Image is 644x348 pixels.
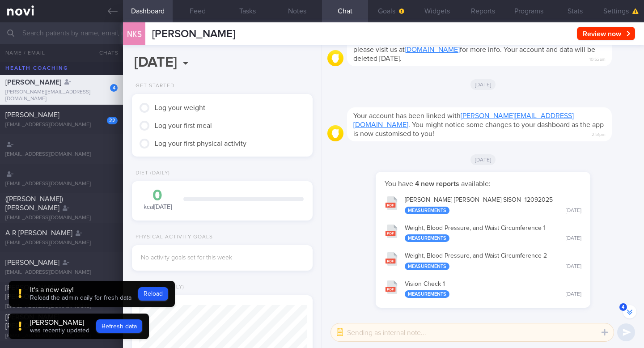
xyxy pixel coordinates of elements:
[405,46,460,53] a: [DOMAIN_NAME]
[470,79,496,90] span: [DATE]
[405,234,449,242] div: Measurements
[592,129,606,138] span: 2:51pm
[141,254,304,262] div: No activity goals set for this week
[380,246,586,275] button: Weight, Blood Pressure, and Waist Circumference 2 Measurements [DATE]
[566,208,581,214] div: [DATE]
[470,154,496,165] span: [DATE]
[5,79,61,86] span: [PERSON_NAME]
[5,195,63,212] span: ([PERSON_NAME]) [PERSON_NAME]
[353,112,604,137] span: Your account has been linked with . You might notice some changes to your dashboard as the app is...
[5,151,118,158] div: [EMAIL_ADDRESS][DOMAIN_NAME]
[5,333,118,340] div: [EMAIL_ADDRESS][DOMAIN_NAME]
[405,290,449,298] div: Measurements
[30,285,131,294] div: It's a new day!
[5,259,59,266] span: [PERSON_NAME]
[141,188,174,212] div: kcal [DATE]
[405,280,581,298] div: Vision Check 1
[566,263,581,270] div: [DATE]
[353,37,595,62] span: Otherwise, do note that is only for patients of [GEOGRAPHIC_DATA] – please visit us at for more i...
[5,229,72,237] span: A R [PERSON_NAME]
[619,303,627,311] span: 4
[110,84,118,92] div: 4
[380,191,586,219] button: [PERSON_NAME] [PERSON_NAME] SISON_12092025 Measurements [DATE]
[132,170,170,177] div: Diet (Daily)
[380,275,586,303] button: Vision Check 1 Measurements [DATE]
[405,207,449,214] div: Measurements
[413,180,461,187] strong: 4 new reports
[5,215,118,221] div: [EMAIL_ADDRESS][DOMAIN_NAME]
[5,181,118,187] div: [EMAIL_ADDRESS][DOMAIN_NAME]
[405,196,581,214] div: [PERSON_NAME] [PERSON_NAME] SISON_ 12092025
[5,269,118,276] div: [EMAIL_ADDRESS][DOMAIN_NAME]
[30,327,89,334] span: was recently updated
[623,305,636,318] button: 4
[566,235,581,242] div: [DATE]
[152,29,235,39] span: [PERSON_NAME]
[385,179,581,188] p: You have available:
[107,117,118,124] div: 22
[589,54,606,63] span: 10:52am
[566,291,581,298] div: [DATE]
[5,89,118,102] div: [PERSON_NAME][EMAIL_ADDRESS][DOMAIN_NAME]
[405,252,581,270] div: Weight, Blood Pressure, and Waist Circumference 2
[5,122,118,128] div: [EMAIL_ADDRESS][DOMAIN_NAME]
[132,83,174,89] div: Get Started
[121,17,148,51] div: NKS
[5,111,59,119] span: [PERSON_NAME]
[141,188,174,204] div: 0
[405,263,449,270] div: Measurements
[87,44,123,62] button: Chats
[577,27,635,40] button: Review now
[405,225,581,242] div: Weight, Blood Pressure, and Waist Circumference 1
[5,240,118,246] div: [EMAIL_ADDRESS][DOMAIN_NAME]
[30,295,131,301] span: Reload the admin daily for fresh data
[132,234,213,241] div: Physical Activity Goals
[138,287,168,301] button: Reload
[96,319,142,333] button: Refresh data
[353,112,574,128] a: [PERSON_NAME][EMAIL_ADDRESS][DOMAIN_NAME]
[380,219,586,247] button: Weight, Blood Pressure, and Waist Circumference 1 Measurements [DATE]
[5,303,118,310] div: [EMAIL_ADDRESS][DOMAIN_NAME]
[5,284,59,300] span: [PERSON_NAME] [PERSON_NAME]
[5,314,59,330] span: [PERSON_NAME] [PERSON_NAME]
[30,318,89,327] div: [PERSON_NAME]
